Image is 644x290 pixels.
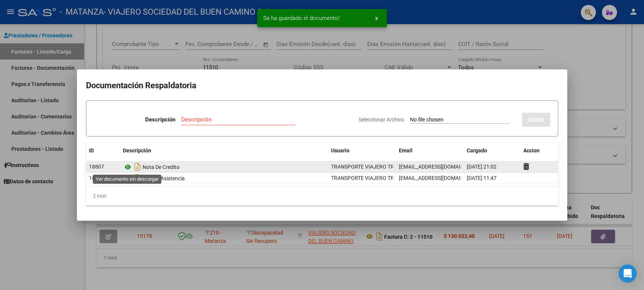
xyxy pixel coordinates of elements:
[86,187,558,206] div: 2 total
[618,264,636,282] div: Open Intercom Messenger
[123,147,151,153] span: Descripción
[522,113,550,127] button: SUBIR
[89,175,104,181] span: 16594
[399,147,412,153] span: Email
[399,164,483,170] span: [EMAIL_ADDRESS][DOMAIN_NAME]
[133,161,143,173] i: Descargar documento
[375,15,378,21] span: x
[331,147,350,153] span: Usuario
[145,115,175,124] p: Descripción
[328,143,396,159] datatable-header-cell: Usuario
[467,175,497,181] span: [DATE] 11:47
[523,147,540,153] span: Accion
[359,117,404,123] span: Seleccionar Archivo
[464,143,520,159] datatable-header-cell: Cargado
[467,164,497,170] span: [DATE] 21:02
[399,175,483,181] span: [EMAIL_ADDRESS][DOMAIN_NAME]
[331,164,443,170] span: TRANSPORTE VIAJERO TRANSPORTE VIAJERO
[89,164,104,170] span: 18807
[396,143,464,159] datatable-header-cell: Email
[89,147,94,153] span: ID
[331,175,443,181] span: TRANSPORTE VIAJERO TRANSPORTE VIAJERO
[467,147,487,153] span: Cargado
[123,172,325,184] div: Planilla Asistencia
[120,143,328,159] datatable-header-cell: Descripción
[123,161,325,173] div: Nota De Credito
[86,78,558,93] h2: Documentación Respaldatoria
[263,14,340,22] span: Se ha guardado el documento!
[520,143,558,159] datatable-header-cell: Accion
[133,172,143,184] i: Descargar documento
[86,143,120,159] datatable-header-cell: ID
[369,11,384,25] button: x
[528,117,544,123] span: SUBIR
